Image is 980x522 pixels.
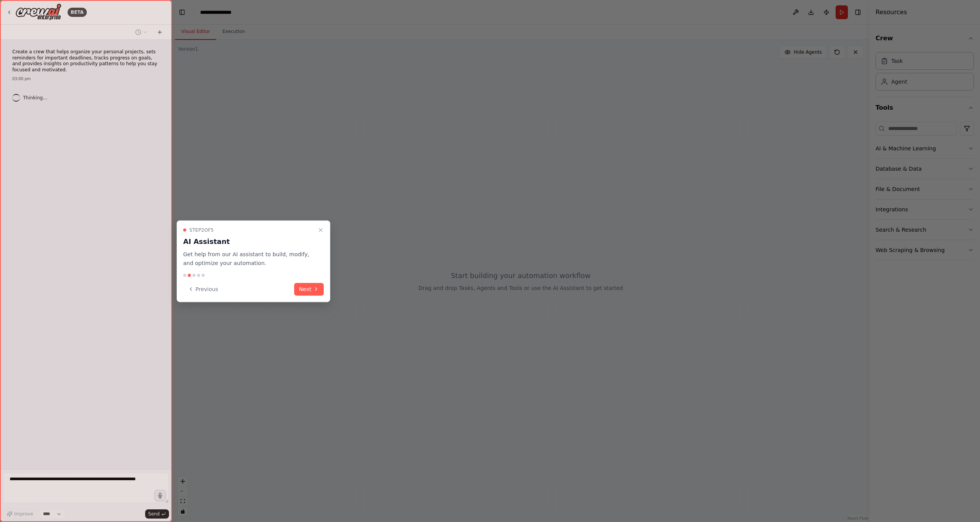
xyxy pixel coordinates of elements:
[316,226,325,235] button: Close walkthrough
[189,227,214,233] span: Step 2 of 5
[294,283,324,295] button: Next
[183,283,223,295] button: Previous
[183,236,315,247] h3: AI Assistant
[183,250,315,268] p: Get help from our AI assistant to build, modify, and optimize your automation.
[177,7,187,18] button: Hide left sidebar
